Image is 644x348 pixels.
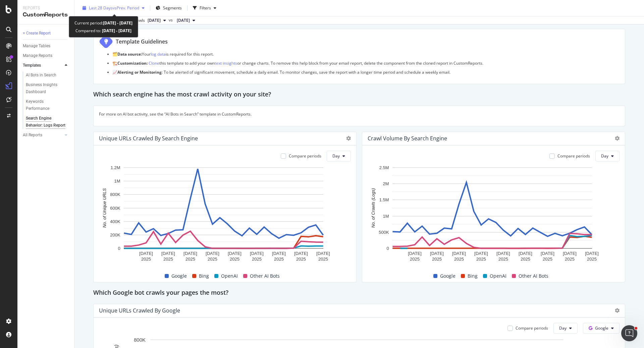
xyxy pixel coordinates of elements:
span: Other AI Bots [519,272,548,280]
text: 2.5M [379,165,389,170]
h2: Which Google bot crawls your pages the most? [93,288,228,298]
b: [DATE] - [DATE] [103,20,132,26]
text: 1M [114,179,120,184]
div: CustomReports [23,11,69,19]
div: Which Google bot crawls your pages the most? [93,288,625,298]
button: [DATE] [174,16,198,24]
text: [DATE] [294,251,308,256]
text: [DATE] [316,251,330,256]
svg: A chart. [368,164,617,265]
text: [DATE] [272,251,286,256]
a: text insights [215,60,237,66]
a: All Reports [23,132,63,139]
text: 2025 [296,257,306,262]
text: 2025 [543,257,552,262]
div: Manage Reports [23,52,52,59]
div: Compared to: [75,27,131,34]
p: For more on AI bot activity, see the “AI Bots in Search” template in CustomReports. [99,111,620,117]
b: [DATE] - [DATE] [101,28,131,33]
text: [DATE] [496,251,510,256]
span: Bing [468,272,478,280]
text: [DATE] [228,251,241,256]
a: + Create Report [23,30,69,37]
text: 2025 [587,257,597,262]
div: Templates [23,62,41,69]
span: Day [332,153,340,159]
text: 2025 [230,257,239,262]
div: Unique URLs Crawled By Search EngineCompare periodsDayA chart.GoogleBingOpenAIOther AI Bots [93,132,357,282]
text: 2025 [274,257,284,262]
text: 2025 [163,257,173,262]
div: A chart. [99,164,348,265]
a: Business Insights Dashboard [26,81,69,95]
button: Day [327,151,351,161]
text: 2025 [432,257,442,262]
div: Search Engine Behavior: Logs Report [26,115,65,129]
span: Google [440,272,455,280]
button: [DATE] [145,16,169,24]
button: Filters [190,3,219,13]
text: [DATE] [183,251,197,256]
text: [DATE] [250,251,264,256]
div: Unique URLs Crawled By Search Engine [99,135,198,142]
span: vs [169,17,174,23]
text: 200K [110,232,120,237]
span: Google [595,325,608,331]
text: 1.2M [111,165,120,170]
text: [DATE] [430,251,444,256]
div: All Reports [23,132,42,139]
span: Segments [163,5,182,11]
text: [DATE] [452,251,466,256]
text: 2025 [454,257,464,262]
text: 1.5M [379,197,389,202]
text: 800K [134,337,146,342]
span: Bing [199,272,209,280]
text: 600K [110,205,120,210]
button: Segments [153,3,184,13]
text: 2025 [185,257,195,262]
a: Manage Tables [23,43,69,50]
span: 2025 Aug. 13th [148,17,161,23]
span: Day [559,325,567,331]
text: 400K [110,219,120,224]
div: Current period: [74,19,132,27]
div: For more on AI bot activity, see the “AI Bots in Search” template in CustomReports. [93,106,625,126]
span: Other AI Bots [250,272,280,280]
span: vs Prev. Period [113,5,139,11]
p: 🗂️ Your is required for this report. [112,51,620,57]
a: AI Bots in Search [26,72,69,79]
text: [DATE] [161,251,175,256]
a: log data [151,51,166,57]
text: No. of Unique URLS [102,188,107,227]
p: 🏗️ this template to add your own or change charts. To remove this help block from your email repo... [112,60,620,66]
button: Day [595,151,620,161]
div: Keywords Performance [26,98,63,112]
text: [DATE] [563,251,577,256]
text: 1M [383,213,389,218]
text: No. of Crawls (Logs) [371,188,376,227]
span: Day [601,153,608,159]
text: [DATE] [139,251,153,256]
a: Clone [149,60,159,66]
text: 2025 [208,257,217,262]
a: Manage Reports [23,52,69,59]
text: 2025 [521,257,530,262]
div: Template Guidelines 🗂️Data source:Yourlog datais required for this report. 🏗️Customization: Clone... [93,29,625,84]
div: + Create Report [23,30,51,37]
a: Keywords Performance [26,98,69,112]
iframe: Intercom live chat [621,325,637,341]
text: 0 [118,246,120,251]
div: Template Guidelines [116,38,168,46]
text: 2025 [565,257,575,262]
div: Filters [200,5,211,11]
button: Last 28 DaysvsPrev. Period [80,3,147,13]
text: 500K [379,229,389,234]
div: Manage Tables [23,43,50,50]
strong: Customization: [117,60,148,66]
button: Google [583,323,620,334]
text: [DATE] [408,251,422,256]
div: Which search engine has the most crawl activity on your site? [93,89,625,100]
div: AI Bots in Search [26,72,56,79]
text: [DATE] [585,251,599,256]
